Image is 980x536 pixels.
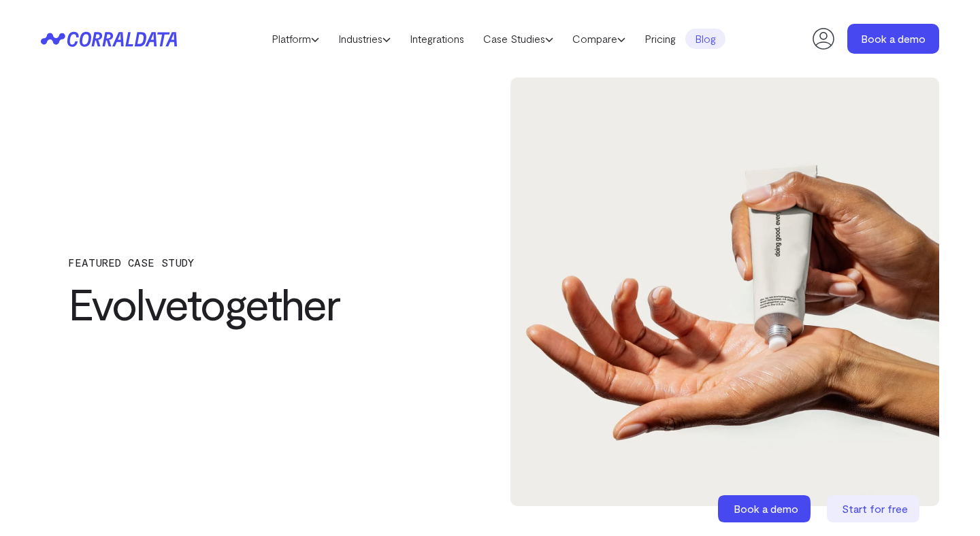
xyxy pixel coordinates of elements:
a: Start for free [827,495,922,522]
a: Platform [262,29,329,49]
h1: Evolvetogether [68,279,442,328]
a: Integrations [400,29,474,49]
a: Pricing [635,29,685,49]
a: Book a demo [718,495,813,522]
a: Blog [685,29,725,49]
span: Start for free [842,502,908,515]
a: Compare [563,29,635,49]
a: Industries [329,29,400,49]
a: Book a demo [847,24,939,54]
a: Case Studies [474,29,563,49]
span: Book a demo [734,502,798,515]
p: FEATURED CASE STUDY [68,256,442,269]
